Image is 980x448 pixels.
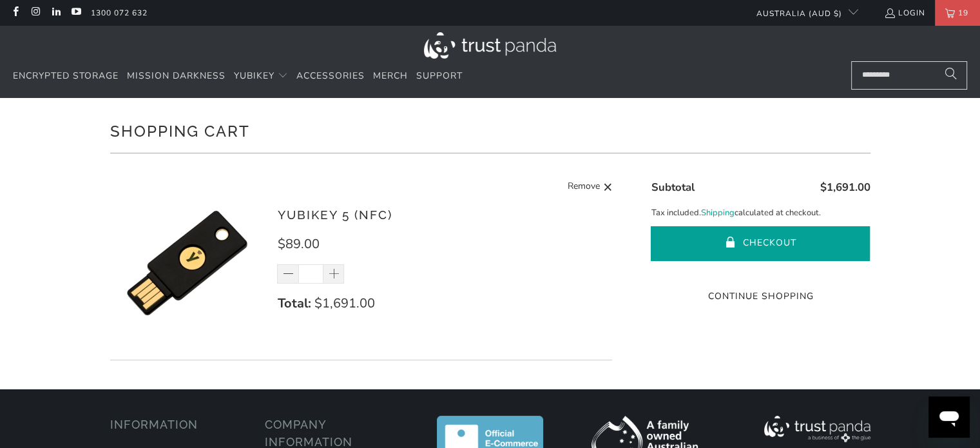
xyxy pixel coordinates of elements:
a: Merch [373,61,408,92]
img: Trust Panda Australia [424,32,556,59]
span: Merch [373,70,408,82]
img: YubiKey 5 (NFC) [110,186,265,340]
h1: Shopping Cart [110,117,870,143]
a: Trust Panda Australia on YouTube [70,8,81,18]
a: Encrypted Storage [13,61,119,92]
nav: Translation missing: en.navigation.header.main_nav [13,61,463,92]
a: Mission Darkness [127,61,226,92]
a: YubiKey 5 (NFC) [277,208,392,222]
a: Trust Panda Australia on Facebook [10,8,21,18]
a: Trust Panda Australia on LinkedIn [50,8,61,18]
a: Accessories [296,61,365,92]
a: Continue Shopping [651,289,870,304]
span: $1,691.00 [314,295,374,312]
summary: YubiKey [234,61,288,92]
span: Subtotal [651,180,694,195]
button: Search [935,61,967,90]
a: Shipping [700,206,734,220]
a: 1300 072 632 [91,6,148,20]
a: Trust Panda Australia on Instagram [30,8,41,18]
p: Tax included. calculated at checkout. [651,206,870,220]
span: Encrypted Storage [13,70,119,82]
span: Support [416,70,463,82]
strong: Total: [277,295,311,312]
span: Mission Darkness [127,70,226,82]
span: Remove [568,179,600,195]
button: Checkout [651,226,870,261]
input: Search... [851,61,967,90]
span: $1,691.00 [820,180,870,195]
a: Support [416,61,463,92]
iframe: Button to launch messaging window [928,396,970,438]
span: $89.00 [277,235,319,253]
span: YubiKey [234,70,274,82]
a: Login [884,6,925,20]
a: Remove [568,179,613,195]
span: Accessories [296,70,365,82]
